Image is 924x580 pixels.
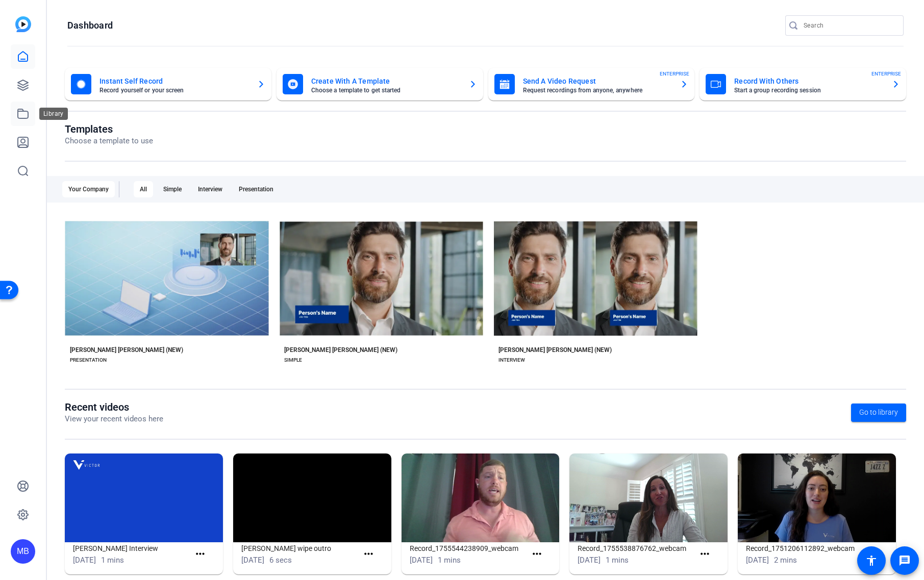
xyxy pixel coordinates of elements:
h1: Dashboard [67,19,113,32]
mat-icon: more_horiz [194,548,207,561]
div: SIMPLE [284,356,302,364]
input: Search [804,19,895,32]
div: [PERSON_NAME] [PERSON_NAME] (NEW) [498,346,612,354]
span: ENTERPRISE [660,70,689,78]
h1: Record_1755538876762_webcam [578,542,694,554]
p: Choose a template to use [65,135,153,147]
button: Create With A TemplateChoose a template to get started [277,68,483,100]
mat-icon: more_horiz [362,548,375,561]
mat-card-subtitle: Record yourself or your screen [99,87,249,93]
a: Go to library [851,404,906,422]
img: blue-gradient.svg [15,16,31,32]
h1: [PERSON_NAME] wipe outro [241,542,358,554]
span: [DATE] [73,556,96,565]
div: Presentation [233,181,280,197]
mat-card-title: Instant Self Record [99,75,249,87]
span: 1 mins [606,556,629,565]
button: Instant Self RecordRecord yourself or your screen [65,68,271,100]
h1: Record_1755544238909_webcam [410,542,527,554]
img: Victor wipe outro [233,453,391,542]
div: All [134,181,153,197]
div: Interview [192,181,229,197]
h1: Record_1751206112892_webcam [746,542,863,554]
span: 1 mins [438,556,461,565]
mat-card-title: Record With Others [734,75,884,87]
img: Record_1751206112892_webcam [738,453,896,542]
div: Library [39,108,68,120]
mat-icon: message [898,554,911,567]
mat-icon: accessibility [865,554,878,567]
span: 2 mins [774,556,797,565]
button: Record With OthersStart a group recording sessionENTERPRISE [700,68,906,100]
div: MB [11,539,35,564]
div: Your Company [62,181,115,197]
div: Simple [157,181,188,197]
mat-card-subtitle: Start a group recording session [734,87,884,93]
img: Record_1755544238909_webcam [402,453,560,542]
span: 6 secs [269,556,292,565]
mat-icon: more_horiz [698,548,711,561]
div: INTERVIEW [498,356,525,364]
mat-card-subtitle: Choose a template to get started [311,87,461,93]
span: [DATE] [746,556,769,565]
mat-icon: more_horiz [531,548,543,561]
p: View your recent videos here [65,413,163,425]
button: Send A Video RequestRequest recordings from anyone, anywhereENTERPRISE [488,68,695,100]
div: PRESENTATION [70,356,107,364]
span: [DATE] [241,556,264,565]
mat-card-title: Create With A Template [311,75,461,87]
span: ENTERPRISE [871,70,901,78]
h1: Recent videos [65,401,163,413]
div: [PERSON_NAME] [PERSON_NAME] (NEW) [284,346,397,354]
img: Victor Interview [65,453,223,542]
span: 1 mins [101,556,124,565]
mat-card-title: Send A Video Request [523,75,672,87]
h1: Templates [65,123,153,135]
span: [DATE] [410,556,433,565]
img: Record_1755538876762_webcam [569,453,728,542]
span: Go to library [859,407,898,418]
span: [DATE] [578,556,601,565]
h1: [PERSON_NAME] Interview [73,542,190,554]
div: [PERSON_NAME] [PERSON_NAME] (NEW) [70,346,183,354]
mat-card-subtitle: Request recordings from anyone, anywhere [523,87,672,93]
